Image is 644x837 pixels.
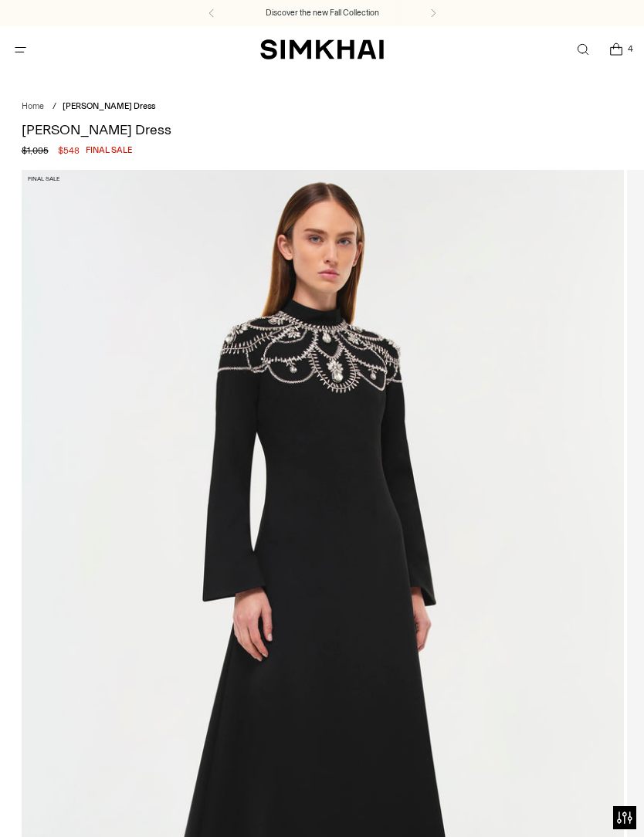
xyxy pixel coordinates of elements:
a: Home [22,101,44,111]
span: $548 [58,144,80,158]
a: Open search modal [567,34,598,66]
span: 4 [624,42,638,56]
span: [PERSON_NAME] Dress [63,101,155,111]
a: SIMKHAI [260,39,384,61]
button: Open menu modal [5,34,36,66]
nav: breadcrumbs [22,100,623,114]
h1: [PERSON_NAME] Dress [22,123,623,137]
div: / [53,100,56,114]
s: $1,095 [22,144,49,158]
a: Discover the new Fall Collection [266,7,379,19]
a: Open cart modal [600,34,632,66]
